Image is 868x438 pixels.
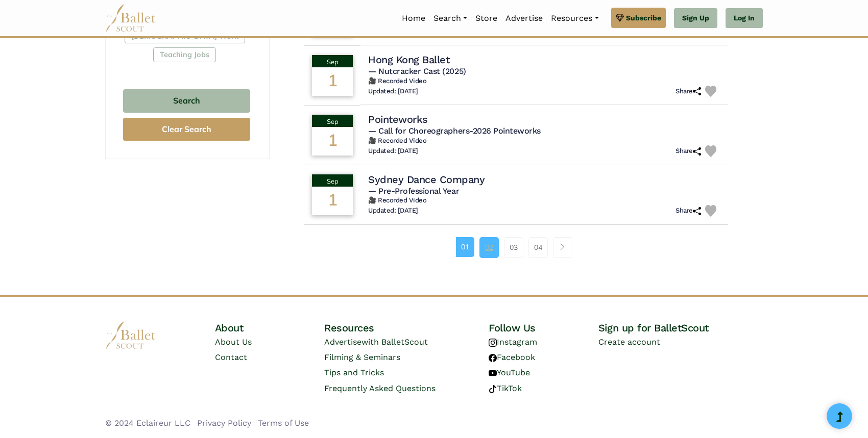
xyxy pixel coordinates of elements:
h6: 🎥 Recorded Video [368,137,720,145]
a: Store [471,8,501,29]
h6: 🎥 Recorded Video [368,196,720,205]
div: Sep [312,174,353,187]
a: Search [429,8,471,29]
a: 01 [456,237,474,256]
a: Privacy Policy [197,418,251,428]
span: — Call for Choreographers-2026 Pointeworks [368,126,541,136]
h6: Updated: [DATE] [368,87,418,96]
img: logo [105,321,156,349]
a: Filming & Seminars [324,352,400,362]
a: Instagram [489,337,537,347]
h6: Updated: [DATE] [368,207,418,215]
h4: Sign up for BalletScout [598,321,763,334]
nav: Page navigation example [456,237,577,257]
h6: Share [676,207,701,215]
a: Create account [598,337,660,347]
h6: Updated: [DATE] [368,147,418,156]
a: Log In [726,8,763,29]
a: Resources [547,8,602,29]
a: 04 [528,237,548,257]
a: Home [398,8,429,29]
h4: Sydney Dance Company [368,173,485,186]
h4: Hong Kong Ballet [368,53,449,66]
a: Subscribe [611,8,666,28]
h4: Follow Us [489,321,598,334]
button: Search [123,89,250,113]
span: Subscribe [626,12,661,23]
img: gem.svg [616,12,624,23]
a: Terms of Use [258,418,309,428]
h4: Resources [324,321,489,334]
div: 1 [312,127,353,156]
h6: Share [676,147,701,156]
h4: About [215,321,325,334]
a: Advertisewith BalletScout [324,337,428,347]
img: facebook logo [489,354,497,362]
div: Sep [312,55,353,67]
a: 02 [479,237,499,257]
span: with BalletScout [361,337,428,347]
a: YouTube [489,368,530,377]
a: Facebook [489,352,535,362]
span: — Nutcracker Cast (2025) [368,66,466,76]
h4: Pointeworks [368,113,428,126]
img: tiktok logo [489,385,497,393]
a: Contact [215,352,247,362]
a: 03 [504,237,523,257]
span: — Pre-Professional Year [368,186,459,196]
div: 1 [312,187,353,215]
a: Advertise [501,8,547,29]
h6: Share [676,87,701,96]
div: 1 [312,67,353,96]
a: Frequently Asked Questions [324,383,436,393]
img: instagram logo [489,339,497,347]
div: Sep [312,115,353,127]
a: About Us [215,337,252,347]
a: TikTok [489,383,522,393]
li: © 2024 Eclaireur LLC [105,417,190,430]
a: Sign Up [674,8,717,29]
button: Clear Search [123,118,250,141]
a: Tips and Tricks [324,368,384,377]
h6: 🎥 Recorded Video [368,77,720,86]
img: youtube logo [489,369,497,377]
